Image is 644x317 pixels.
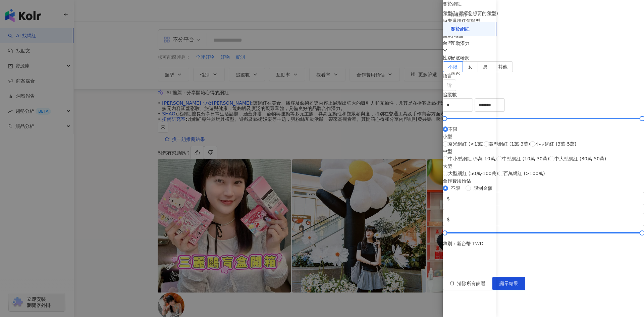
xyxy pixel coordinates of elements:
span: 百萬網紅 (>100萬) [503,170,545,177]
div: 獨家 [451,70,460,76]
span: 不限 [448,64,458,69]
button: 顯示結果 [492,277,525,290]
div: 類型 ( 請選擇您想要的類型 ) [443,10,644,17]
div: 小型 [443,133,606,140]
div: 受眾輪廓 [451,55,470,62]
span: 小型網紅 (3萬-5萬) [535,140,576,148]
div: 篩選條件 [451,12,467,18]
div: 國家/地區 [443,32,644,39]
div: 中型 [443,148,606,155]
div: 台灣 [443,39,644,47]
div: 關於網紅 [451,26,470,33]
div: 幣別 : 新台幣 TWD [443,240,644,247]
span: 中大型網紅 (30萬-50萬) [554,155,606,162]
div: 追蹤數 [443,91,644,98]
div: 大型 [443,162,606,170]
div: 互動潛力 [451,40,470,47]
span: 中型網紅 (10萬-30萬) [502,155,549,162]
span: 微型網紅 (1萬-3萬) [489,140,530,148]
div: 尚未選擇任何類型 [443,17,644,24]
span: 其他 [498,64,507,69]
div: 性別 [443,54,644,61]
div: 語言 [443,72,644,80]
div: 合作費用預估 [443,177,644,184]
span: 顯示結果 [499,281,518,286]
